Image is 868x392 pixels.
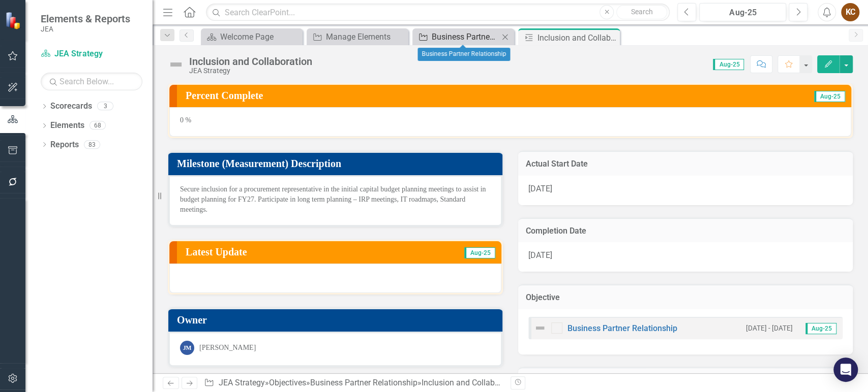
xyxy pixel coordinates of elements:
[534,322,546,334] img: Not Defined
[841,3,859,21] button: KC
[206,4,670,21] input: Search ClearPoint...
[220,30,300,43] div: Welcome Page
[50,139,79,151] a: Reports
[177,158,497,169] h3: Milestone (Measurement) Description
[180,341,194,355] div: JM
[84,140,100,149] div: 83
[168,56,184,73] img: Not Defined
[432,30,499,43] div: Business Partner Relationship
[189,56,312,67] div: Inclusion and Collaboration
[186,246,390,257] h3: Latest Update
[41,13,130,25] span: Elements & Reports
[50,101,92,112] a: Scorecards
[746,323,793,333] small: [DATE] - [DATE]
[528,184,552,193] span: [DATE]
[526,159,846,169] h3: Actual Start Date
[528,250,552,260] span: [DATE]
[631,8,653,16] span: Search
[41,73,142,90] input: Search Below...
[169,107,851,137] div: 0 %
[703,7,783,19] div: Aug-25
[814,91,845,102] span: Aug-25
[269,378,306,387] a: Objectives
[89,121,106,130] div: 68
[833,357,858,382] div: Open Intercom Messenger
[713,59,744,70] span: Aug-25
[464,247,495,258] span: Aug-25
[422,378,520,387] div: Inclusion and Collaboration
[805,323,836,334] span: Aug-25
[699,3,786,21] button: Aug-25
[204,377,502,389] div: » » »
[526,293,846,302] h3: Objective
[177,314,497,325] h3: Owner
[415,30,499,43] a: Business Partner Relationship
[526,226,846,236] h3: Completion Date
[310,378,417,387] a: Business Partner Relationship
[309,30,406,43] a: Manage Elements
[537,31,617,44] div: Inclusion and Collaboration
[616,5,667,19] button: Search
[326,30,406,43] div: Manage Elements
[203,30,300,43] a: Welcome Page
[417,48,510,61] div: Business Partner Relationship
[186,90,653,101] h3: Percent Complete
[567,323,677,333] a: Business Partner Relationship
[50,120,84,132] a: Elements
[5,12,23,29] img: ClearPoint Strategy
[219,378,265,387] a: JEA Strategy
[41,25,130,33] small: JEA
[189,67,312,75] div: JEA Strategy
[180,185,486,213] span: Secure inclusion for a procurement representative in the initial capital budget planning meetings...
[199,343,256,353] div: [PERSON_NAME]
[41,48,142,60] a: JEA Strategy
[97,102,113,111] div: 3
